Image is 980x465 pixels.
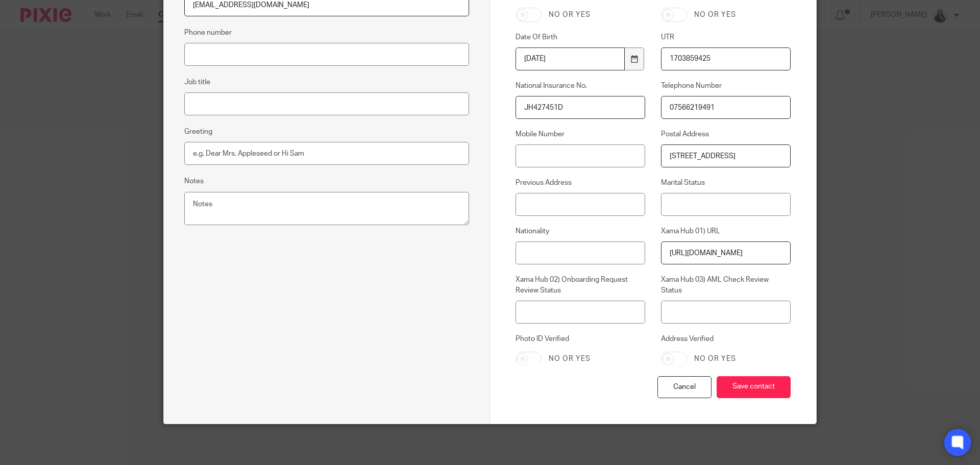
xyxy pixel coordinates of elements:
[516,129,645,139] label: Mobile Number
[516,47,625,70] input: YYYY-MM-DD
[661,334,791,344] label: Address Verified
[184,176,204,186] label: Notes
[184,142,469,165] input: e.g. Dear Mrs. Appleseed or Hi Sam
[717,376,791,398] input: Save contact
[516,81,645,91] label: National Insurance No.
[661,226,791,236] label: Xama Hub 01) URL
[661,81,791,91] label: Telephone Number
[657,376,712,398] div: Cancel
[184,127,212,137] label: Greeting
[661,32,791,42] label: UTR
[661,275,791,296] label: Xama Hub 03) AML Check Review Status
[549,354,591,364] label: No or yes
[184,77,210,87] label: Job title
[516,178,645,188] label: Previous Address
[661,129,791,139] label: Postal Address
[661,178,791,188] label: Marital Status
[516,32,645,42] label: Date Of Birth
[516,226,645,236] label: Nationality
[694,10,736,20] label: No or yes
[516,275,645,296] label: Xama Hub 02) Onboarding Request Review Status
[549,10,591,20] label: No or yes
[184,28,232,38] label: Phone number
[694,354,736,364] label: No or yes
[516,334,645,344] label: Photo ID Verified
